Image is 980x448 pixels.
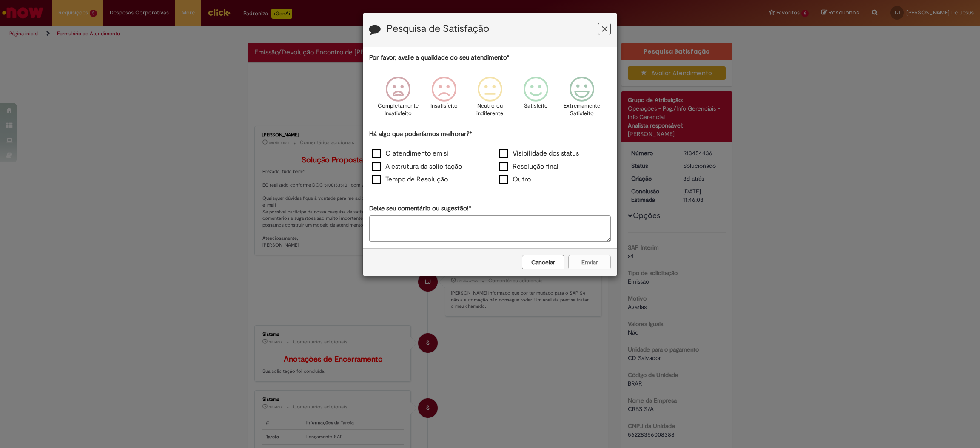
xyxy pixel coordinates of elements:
label: Por favor, avalie a qualidade do seu atendimento* [369,53,509,62]
label: A estrutura da solicitação [372,162,462,172]
div: Insatisfeito [422,70,466,128]
p: Completamente Insatisfeito [378,102,419,118]
p: Extremamente Satisfeito [564,102,600,118]
label: Outro [499,175,531,184]
div: Neutro ou indiferente [468,70,512,128]
div: Há algo que poderíamos melhorar?* [369,130,611,187]
label: Deixe seu comentário ou sugestão!* [369,204,471,213]
label: Visibilidade dos status [499,149,579,159]
p: Insatisfeito [430,102,458,110]
label: Tempo de Resolução [372,175,448,184]
label: Pesquisa de Satisfação [387,23,489,34]
p: Satisfeito [524,102,548,110]
label: O atendimento em si [372,149,448,159]
div: Completamente Insatisfeito [376,70,419,128]
p: Neutro ou indiferente [475,102,505,118]
label: Resolução final [499,162,558,172]
div: Satisfeito [514,70,558,128]
button: Cancelar [522,255,564,269]
div: Extremamente Satisfeito [560,70,604,128]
